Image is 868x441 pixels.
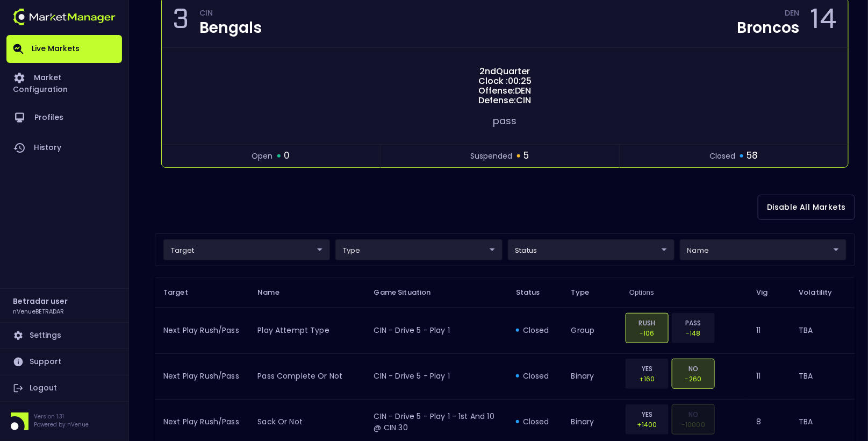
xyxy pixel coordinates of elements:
span: Volatility [799,288,847,297]
td: Next Play Rush/Pass [155,353,249,399]
a: Settings [6,323,122,348]
p: -106 [633,328,662,338]
span: Target [163,288,202,297]
a: Live Markets [6,35,122,63]
p: YES [633,364,662,374]
span: closed [710,151,736,162]
a: Logout [6,375,122,401]
a: Profiles [6,103,122,133]
h3: nVenueBETRADAR [13,307,64,315]
p: RUSH [633,318,662,328]
span: Vig [756,288,781,297]
span: Defense: CIN [476,96,535,105]
div: closed [516,325,554,336]
span: Type [571,288,604,297]
div: target [163,239,330,260]
td: 11 [748,308,790,353]
span: 5 [524,149,529,163]
td: Next Play Rush/Pass [155,308,249,353]
span: Offense: DEN [476,86,535,96]
div: target [680,239,847,260]
td: TBA [791,308,855,353]
p: Version 1.31 [34,412,89,421]
span: pass [493,114,517,127]
p: YES [633,409,662,419]
button: Disable All Markets [758,195,855,220]
div: Obsolete [672,404,715,435]
div: target [508,239,675,260]
p: +1400 [633,419,662,430]
th: Options [621,277,748,308]
span: Name [257,288,293,297]
div: Version 1.31Powered by nVenue [6,412,122,430]
span: 2nd Quarter [477,67,534,76]
div: target [335,239,502,260]
p: +160 [633,374,662,384]
span: suspended [471,151,513,162]
div: closed [516,416,554,427]
a: History [6,133,122,163]
td: Play Attempt Type [249,308,365,353]
div: 14 [810,6,837,39]
div: Bengals [199,20,262,35]
div: 3 [173,6,189,39]
div: DEN [785,10,800,19]
p: PASS [679,318,708,328]
p: Powered by nVenue [34,421,89,429]
p: NO [679,364,708,374]
span: open [252,151,273,162]
div: closed [516,371,554,381]
a: Support [6,349,122,375]
p: -148 [679,328,708,338]
span: 58 [747,149,758,163]
img: logo [13,9,116,25]
h2: Betradar user [13,295,68,307]
td: Pass Complete or Not [249,353,365,399]
td: TBA [791,353,855,399]
div: CIN [199,10,262,19]
td: group [563,308,621,353]
td: CIN - Drive 5 - Play 1 [365,353,507,399]
span: 0 [284,149,290,163]
td: binary [563,353,621,399]
p: NO [679,409,708,419]
span: Status [516,288,554,297]
div: Broncos [737,20,800,35]
span: Game Situation [374,288,445,297]
span: Clock : 00:25 [475,76,535,86]
td: 11 [748,353,790,399]
td: CIN - Drive 5 - Play 1 [365,308,507,353]
p: -10000 [679,419,708,430]
p: -260 [679,374,708,384]
a: Market Configuration [6,63,122,103]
